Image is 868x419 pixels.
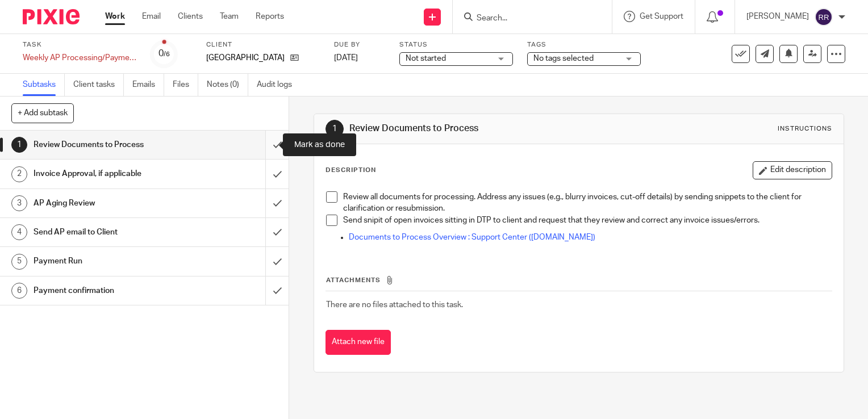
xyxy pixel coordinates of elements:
div: 6 [11,283,27,299]
h1: Invoice Approval, if applicable [34,165,181,182]
input: Search [475,14,578,24]
h1: Payment confirmation [34,282,181,299]
div: 3 [11,195,27,211]
p: Send snipit of open invoices sitting in DTP to client and request that they review and correct an... [343,215,832,226]
a: Email [142,11,161,22]
h1: Review Documents to Process [34,136,181,153]
span: [DATE] [334,54,358,62]
h1: Send AP email to Client [34,224,181,241]
a: Audit logs [257,74,301,96]
a: Notes (0) [207,74,248,96]
a: Work [105,11,125,22]
p: [PERSON_NAME] [746,11,809,22]
div: Weekly AP Processing/Payment [23,52,136,64]
a: Files [173,74,198,96]
span: Get Support [640,12,683,20]
a: Client tasks [73,74,124,96]
button: Attach new file [325,330,391,355]
div: 5 [11,254,27,270]
span: There are no files attached to this task. [326,301,463,309]
div: 1 [325,120,344,138]
img: svg%3E [815,8,833,26]
div: 0 [158,47,170,60]
img: Pixie [23,9,80,24]
label: Client [206,40,320,49]
a: Documents to Process Overview : Support Center ([DOMAIN_NAME]) [349,233,595,241]
a: Reports [256,11,284,22]
div: Instructions [778,124,832,133]
div: 4 [11,224,27,240]
span: Attachments [326,277,381,283]
p: Review all documents for processing. Address any issues (e.g., blurry invoices, cut-off details) ... [343,191,832,215]
p: Description [325,166,376,175]
p: [GEOGRAPHIC_DATA] [206,52,285,64]
label: Task [23,40,136,49]
small: /6 [164,51,170,57]
h1: Review Documents to Process [349,123,603,135]
h1: AP Aging Review [34,195,181,212]
a: Team [220,11,239,22]
label: Tags [527,40,641,49]
div: 1 [11,137,27,153]
a: Emails [132,74,164,96]
label: Due by [334,40,385,49]
label: Status [399,40,513,49]
a: Clients [178,11,203,22]
div: 2 [11,166,27,182]
a: Subtasks [23,74,65,96]
button: + Add subtask [11,103,74,123]
span: No tags selected [533,55,594,62]
span: Not started [406,55,446,62]
button: Edit description [753,161,832,179]
h1: Payment Run [34,253,181,270]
